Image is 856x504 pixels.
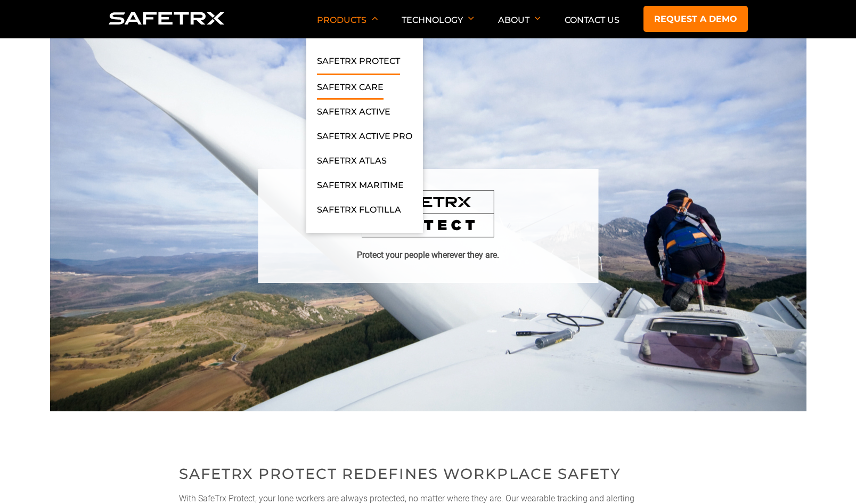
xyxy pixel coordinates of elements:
[317,154,387,173] a: SafeTrx Atlas
[13,224,240,232] p: I agree to allow 8 West Consulting to store and process my personal data.
[3,112,9,119] input: Request a Demo
[535,17,541,20] img: Arrow down
[565,15,619,25] a: Contact Us
[317,105,390,124] a: SafeTrx Active
[3,126,9,133] input: Discover More
[179,463,678,484] h2: SafeTrx Protect redefines workplace safety
[317,54,400,75] a: SafeTrx Protect
[317,15,378,38] p: Products
[3,225,9,232] input: I agree to allow 8 West Consulting to store and process my personal data.*
[109,12,225,25] img: Logo SafeTrx
[50,38,806,411] img: Hero SafeTrx
[643,6,748,32] a: Request a demo
[362,190,495,238] img: SafeTrx Protect logo
[317,80,384,100] a: SafeTrx Care
[402,15,474,38] p: Technology
[12,112,64,120] span: Request a Demo
[372,17,378,20] img: Arrow down
[803,453,856,504] div: Chatwidget
[317,129,412,149] a: SafeTrx Active Pro
[803,453,856,504] iframe: Chat Widget
[317,203,401,222] a: SafeTrx Flotilla
[12,126,56,134] span: Discover More
[498,15,541,38] p: About
[357,249,499,262] h1: Protect your people wherever they are.
[468,17,474,20] img: Arrow down
[317,178,404,198] a: SafeTrx Maritime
